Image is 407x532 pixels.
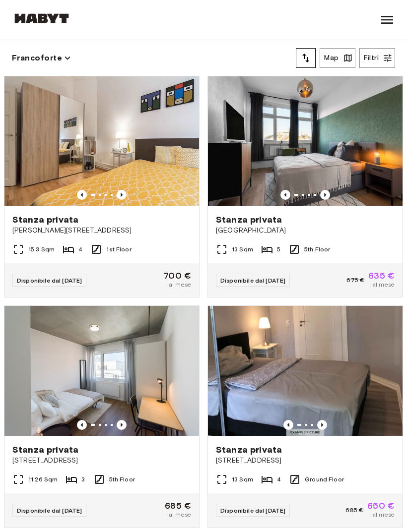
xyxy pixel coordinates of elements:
[232,245,253,254] span: 13 Sqm
[232,475,253,484] span: 13 Sqm
[117,190,127,200] button: Previous image
[81,475,85,484] span: 3
[283,420,293,430] button: Previous image
[280,190,290,200] button: Previous image
[304,245,330,254] span: 5th Floor
[77,190,87,200] button: Previous image
[12,13,71,23] img: Habyt
[367,501,395,510] span: 650 €
[77,420,87,430] button: Previous image
[207,76,403,297] a: Marketing picture of unit DE-04-001-001-05HFPrevious imagePrevious imageStanza privata[GEOGRAPHIC...
[220,507,285,514] span: Disponibile dal [DATE]
[4,76,199,206] img: Marketing picture of unit DE-04-040-001-02HF
[117,420,127,430] button: Previous image
[320,48,355,68] button: Map
[169,510,191,519] span: al mese
[17,277,82,284] span: Disponibile dal [DATE]
[320,190,330,200] button: Previous image
[220,277,285,284] span: Disponibile dal [DATE]
[109,475,135,484] span: 5th Floor
[12,226,191,236] span: [PERSON_NAME][STREET_ADDRESS]
[4,76,200,297] a: Marketing picture of unit DE-04-040-001-02HFPrevious imagePrevious imageStanza privata[PERSON_NAM...
[12,456,191,466] span: [STREET_ADDRESS]
[216,214,282,226] span: Stanza privata
[372,510,395,519] span: al mese
[4,305,200,527] a: Marketing picture of unit DE-04-037-023-01QPrevious imagePrevious imageStanza privata[STREET_ADDR...
[12,214,78,226] span: Stanza privata
[28,475,58,484] span: 11.26 Sqm
[28,245,55,254] span: 15.3 Sqm
[208,76,403,206] img: Marketing picture of unit DE-04-001-001-05HF
[296,48,316,68] button: tune
[277,245,280,254] span: 5
[368,271,395,280] span: 635 €
[106,245,131,254] span: 1st Floor
[359,48,395,68] button: Filtri
[165,501,191,510] span: 685 €
[208,306,403,435] img: Marketing picture of unit DE-04-038-001-03HF
[164,271,191,280] span: 700 €
[78,245,82,254] span: 4
[372,280,395,289] span: al mese
[169,280,191,289] span: al mese
[216,456,395,466] span: [STREET_ADDRESS]
[4,306,199,435] img: Marketing picture of unit DE-04-037-023-01Q
[207,305,403,527] a: Marketing picture of unit DE-04-038-001-03HFPrevious imagePrevious imageStanza privata[STREET_ADD...
[346,276,364,285] span: 675 €
[216,226,395,236] span: [GEOGRAPHIC_DATA]
[317,420,327,430] button: Previous image
[277,475,281,484] span: 4
[345,506,363,515] span: 685 €
[12,444,78,456] span: Stanza privata
[12,51,71,65] button: Francoforte
[216,444,282,456] span: Stanza privata
[305,475,344,484] span: Ground Floor
[17,507,82,514] span: Disponibile dal [DATE]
